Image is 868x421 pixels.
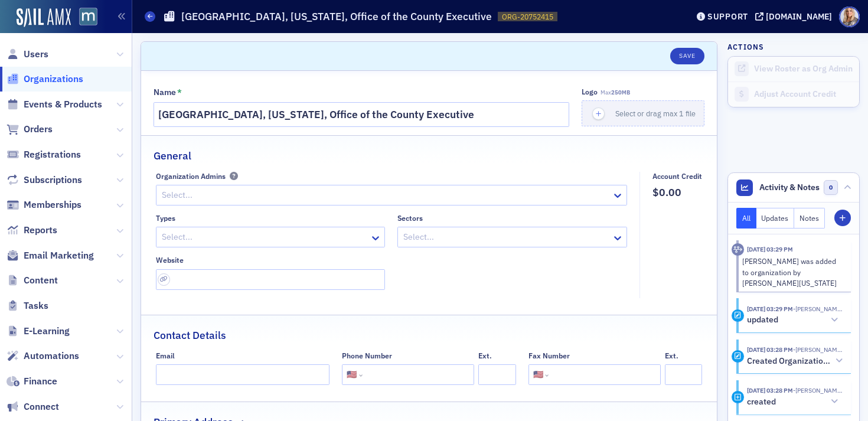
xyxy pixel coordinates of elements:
a: Subscriptions [6,174,82,187]
span: E-Learning [24,325,70,338]
button: Save [670,48,704,64]
span: Finance [24,375,57,388]
span: Connect [24,400,59,413]
a: Content [6,274,58,287]
a: Users [6,48,48,61]
h4: Actions [727,41,764,52]
span: Orders [24,123,53,136]
div: Logo [582,87,598,96]
a: View Homepage [71,8,97,28]
a: Reports [6,224,57,237]
span: Events & Products [24,98,102,111]
span: Select or drag max 1 file [615,109,696,118]
a: Email Marketing [6,249,94,262]
span: 250MB [611,89,630,96]
span: Memberships [24,198,81,211]
div: Ext. [478,351,492,360]
span: $0.00 [652,185,702,200]
h2: Contact Details [154,328,226,343]
div: Website [156,256,184,265]
div: Name [154,87,176,98]
button: All [736,208,756,229]
abbr: This field is required [177,87,182,98]
div: Activity [732,350,744,363]
span: ORG-20752415 [502,12,553,22]
time: 11/15/2024 03:29 PM [747,305,793,313]
span: 0 [824,180,838,195]
div: Activity [732,243,744,256]
h2: General [154,148,191,164]
span: Registrations [24,148,81,161]
img: SailAMX [79,8,97,26]
button: Select or drag max 1 file [582,100,704,126]
div: Account Credit [652,172,702,181]
span: Subscriptions [24,174,82,187]
span: Automations [24,350,79,363]
a: Orders [6,123,53,136]
span: Reports [24,224,57,237]
div: Support [707,11,748,22]
a: Connect [6,400,59,413]
div: Organization Admins [156,172,226,181]
div: Sectors [397,214,423,223]
button: updated [747,314,843,327]
span: Activity & Notes [759,181,820,194]
button: Notes [794,208,825,229]
button: Created Organization: [GEOGRAPHIC_DATA], [US_STATE], Office of the County Executive [747,355,843,367]
div: 🇺🇸 [533,368,543,381]
button: [DOMAIN_NAME] [755,12,836,21]
div: Update [732,309,744,322]
div: Email [156,351,175,360]
h5: created [747,397,776,407]
time: 11/15/2024 03:28 PM [747,386,793,394]
time: 11/15/2024 03:29 PM [747,245,793,253]
div: [PERSON_NAME] was added to organization by [PERSON_NAME][US_STATE] [742,256,843,288]
span: Organizations [24,73,83,86]
a: Finance [6,375,57,388]
div: Fax Number [528,351,570,360]
span: Email Marketing [24,249,94,262]
div: [DOMAIN_NAME] [766,11,832,22]
time: 11/15/2024 03:28 PM [747,345,793,354]
h1: [GEOGRAPHIC_DATA], [US_STATE], Office of the County Executive [181,9,492,24]
div: Types [156,214,175,223]
h5: Created Organization: [GEOGRAPHIC_DATA], [US_STATE], Office of the County Executive [747,356,831,367]
div: Creation [732,391,744,403]
button: Updates [756,208,795,229]
img: SailAMX [17,8,71,27]
span: Users [24,48,48,61]
div: 🇺🇸 [347,368,357,381]
a: Registrations [6,148,81,161]
span: Tasks [24,299,48,312]
span: Profile [839,6,860,27]
a: Adjust Account Credit [728,81,859,107]
a: E-Learning [6,325,70,338]
span: Max [601,89,630,96]
span: Content [24,274,58,287]
a: Events & Products [6,98,102,111]
div: Adjust Account Credit [754,89,853,100]
div: Ext. [665,351,678,360]
a: Tasks [6,299,48,312]
a: Organizations [6,73,83,86]
div: Phone Number [342,351,392,360]
a: Automations [6,350,79,363]
a: Memberships [6,198,81,211]
button: created [747,396,843,408]
h5: updated [747,315,778,325]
